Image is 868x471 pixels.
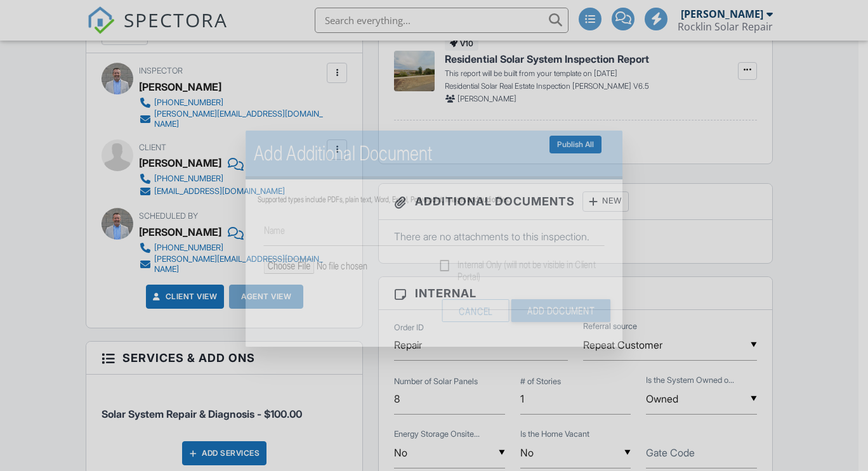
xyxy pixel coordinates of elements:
div: Cancel [442,299,510,322]
input: Add Document [511,299,610,322]
h2: Add Additional Document [254,141,615,166]
label: Internal Only (will not be visible in Client Portal) [440,259,604,274]
div: Supported types include PDFs, plain text, Word, Excel, Powerpoint, images and audio files. [258,195,610,205]
label: Name [263,223,285,237]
